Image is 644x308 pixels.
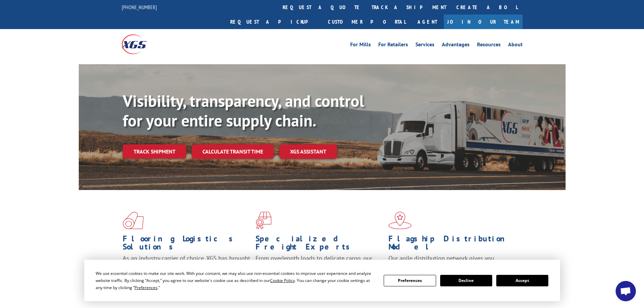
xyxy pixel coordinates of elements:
[350,42,371,49] a: For Mills
[279,144,337,159] a: XGS ASSISTANT
[411,15,444,29] a: Agent
[444,15,523,29] a: Join Our Team
[323,15,411,29] a: Customer Portal
[477,42,501,49] a: Resources
[440,275,492,286] button: Decline
[388,235,516,254] h1: Flagship Distribution Model
[270,278,295,283] span: Cookie Policy
[442,42,470,49] a: Advantages
[256,212,271,229] img: xgs-icon-focused-on-flooring-red
[388,212,412,229] img: xgs-icon-flagship-distribution-model-red
[256,254,383,284] p: From overlength loads to delicate cargo, our experienced staff knows the best way to move your fr...
[96,270,376,291] div: We use essential cookies to make our site work. With your consent, we may also use non-essential ...
[122,4,157,10] a: [PHONE_NUMBER]
[135,285,158,290] span: Preferences
[616,281,636,301] div: Open chat
[123,212,144,229] img: xgs-icon-total-supply-chain-intelligence-red
[378,42,408,49] a: For Retailers
[415,42,434,49] a: Services
[123,254,250,278] span: As an industry carrier of choice, XGS has brought innovation and dedication to flooring logistics...
[508,42,523,49] a: About
[388,254,513,270] span: Our agile distribution network gives you nationwide inventory management on demand.
[123,235,251,254] h1: Flooring Logistics Solutions
[225,15,323,29] a: Request a pickup
[123,144,186,159] a: Track shipment
[384,275,436,286] button: Preferences
[192,144,274,159] a: Calculate transit time
[256,235,383,254] h1: Specialized Freight Experts
[123,90,364,131] b: Visibility, transparency, and control for your entire supply chain.
[84,260,560,301] div: Cookie Consent Prompt
[496,275,548,286] button: Accept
